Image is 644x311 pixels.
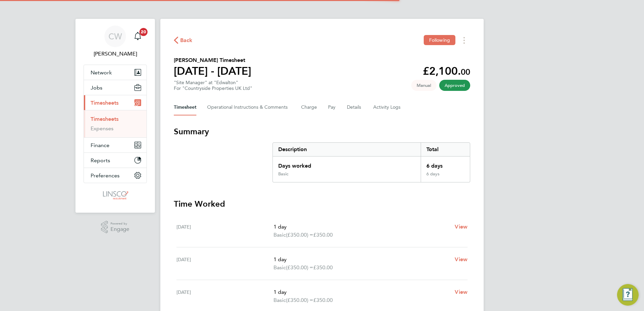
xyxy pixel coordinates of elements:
button: Jobs [84,80,147,95]
span: Engage [110,227,129,232]
a: View [455,255,468,264]
span: View [455,289,468,295]
button: Timesheets Menu [458,35,470,45]
a: Expenses [91,125,114,132]
button: Timesheets [84,95,147,110]
span: Jobs [91,84,102,91]
img: linsco-logo-retina.png [101,190,129,201]
button: Back [174,36,193,44]
span: Preferences [91,172,120,179]
span: CW [108,32,122,41]
button: Finance [84,138,147,152]
a: Powered byEngage [101,221,130,234]
button: Activity Logs [373,99,401,115]
a: Go to home page [84,190,147,201]
span: 20 [139,28,148,36]
span: Following [429,37,450,43]
span: Basic [273,264,286,272]
a: Timesheets [91,116,119,122]
div: "Site Manager" at "Edwalton" [174,80,252,91]
span: View [455,223,468,230]
span: 00 [461,67,470,77]
button: Operational Instructions & Comments [207,99,290,115]
div: [DATE] [176,223,273,239]
span: (£350.00) = [286,297,313,303]
h3: Time Worked [174,199,470,209]
h3: Summary [174,126,470,137]
span: Network [91,69,112,76]
span: Finance [91,142,109,148]
span: Basic [273,296,286,304]
div: Timesheets [84,110,147,137]
button: Network [84,65,147,80]
div: 6 days [421,171,470,182]
div: [DATE] [176,288,273,304]
div: For "Countryside Properties UK Ltd" [174,85,252,91]
nav: Main navigation [75,19,155,213]
div: Days worked [273,157,421,171]
p: 1 day [273,255,449,264]
div: 6 days [421,157,470,171]
button: Details [347,99,362,115]
a: View [455,288,468,296]
div: Description [273,143,421,156]
span: £350.00 [313,297,333,303]
button: Reports [84,153,147,168]
button: Preferences [84,168,147,183]
button: Timesheet [174,99,196,115]
button: Following [424,35,455,45]
span: Chloe Whittall [84,50,147,58]
span: Timesheets [91,100,119,106]
span: Reports [91,157,110,164]
span: This timesheet was manually created. [411,80,437,91]
button: Pay [328,99,336,115]
div: Total [421,143,470,156]
button: Engage Resource Center [617,284,639,306]
a: View [455,223,468,231]
span: Basic [273,231,286,239]
a: CW[PERSON_NAME] [84,26,147,58]
app-decimal: £2,100. [423,65,470,77]
div: Basic [278,171,288,177]
h2: [PERSON_NAME] Timesheet [174,56,251,64]
a: 20 [131,26,144,47]
div: [DATE] [176,255,273,272]
span: (£350.00) = [286,232,313,238]
span: (£350.00) = [286,264,313,271]
span: £350.00 [313,232,333,238]
div: Summary [272,142,470,182]
h1: [DATE] - [DATE] [174,64,251,78]
button: Charge [301,99,317,115]
span: Back [180,36,193,44]
span: This timesheet has been approved. [439,80,470,91]
span: Powered by [110,221,129,227]
p: 1 day [273,223,449,231]
p: 1 day [273,288,449,296]
span: £350.00 [313,264,333,271]
span: View [455,256,468,263]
